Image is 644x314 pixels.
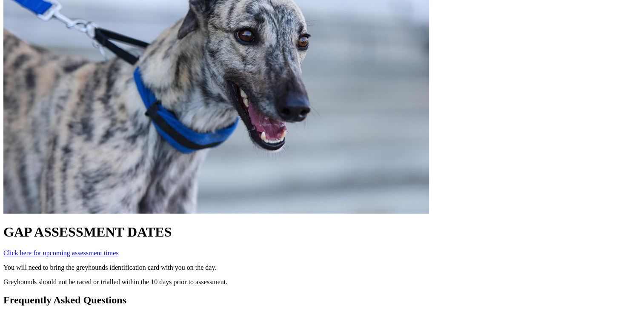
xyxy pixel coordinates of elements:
[3,294,641,306] h2: Frequently Asked Questions
[3,264,641,271] p: You will need to bring the greyhounds identification card with you on the day.
[3,249,119,257] a: Click here for upcoming assessment times
[3,224,641,240] h1: GAP ASSESSMENT DATES
[3,278,641,286] p: Greyhounds should not be raced or trialled within the 10 days prior to assessment.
